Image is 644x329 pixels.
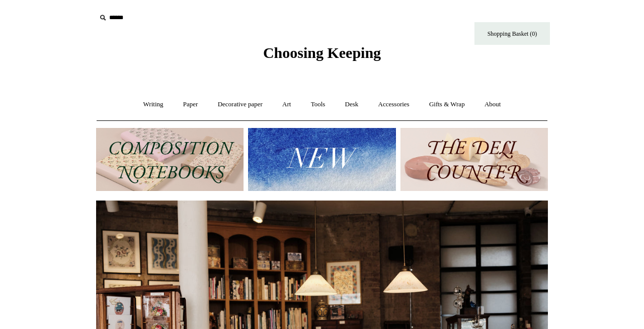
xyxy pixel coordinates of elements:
[400,128,548,191] img: The Deli Counter
[369,91,419,118] a: Accessories
[336,91,368,118] a: Desk
[420,91,474,118] a: Gifts & Wrap
[475,91,510,118] a: About
[174,91,207,118] a: Paper
[134,91,173,118] a: Writing
[302,91,335,118] a: Tools
[273,91,300,118] a: Art
[263,44,381,61] span: Choosing Keeping
[96,128,244,191] img: 202302 Composition ledgers.jpg__PID:69722ee6-fa44-49dd-a067-31375e5d54ec
[209,91,272,118] a: Decorative paper
[474,22,550,45] a: Shopping Basket (0)
[248,128,395,191] img: New.jpg__PID:f73bdf93-380a-4a35-bcfe-7823039498e1
[263,52,381,59] a: Choosing Keeping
